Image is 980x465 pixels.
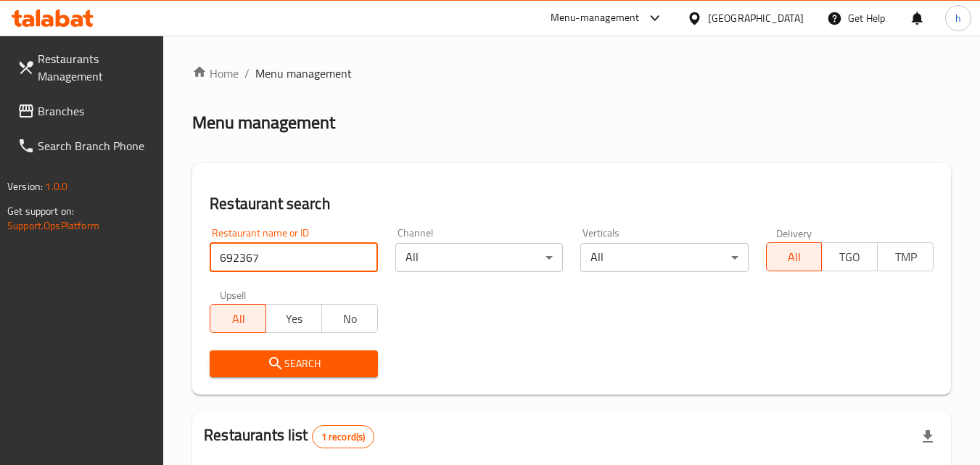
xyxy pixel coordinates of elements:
[395,243,563,272] div: All
[6,41,164,94] a: Restaurants Management
[328,308,372,329] span: No
[884,247,928,268] span: TMP
[821,242,878,271] button: TGO
[551,9,640,27] div: Menu-management
[828,247,872,268] span: TGO
[6,94,164,128] a: Branches
[6,128,164,163] a: Search Branch Phone
[204,424,374,448] h2: Restaurants list
[216,308,260,329] span: All
[7,202,74,221] span: Get support on:
[192,65,951,82] nav: breadcrumb
[38,137,152,155] span: Search Branch Phone
[313,430,374,444] span: 1 record(s)
[321,304,378,333] button: No
[7,177,43,196] span: Version:
[955,10,961,26] span: h
[38,50,152,85] span: Restaurants Management
[776,228,812,238] label: Delivery
[312,425,375,448] div: Total records count
[45,177,67,196] span: 1.0.0
[7,216,99,235] a: Support.OpsPlatform
[192,65,239,82] a: Home
[580,243,748,272] div: All
[210,243,377,272] input: Search for restaurant name or ID..
[272,308,316,329] span: Yes
[708,10,804,26] div: [GEOGRAPHIC_DATA]
[220,289,247,300] label: Upsell
[192,111,335,134] h2: Menu management
[766,242,823,271] button: All
[210,193,934,215] h2: Restaurant search
[221,355,366,373] span: Search
[210,304,266,333] button: All
[255,65,352,82] span: Menu management
[910,419,945,454] div: Export file
[210,350,377,377] button: Search
[244,65,250,82] li: /
[38,102,152,120] span: Branches
[265,304,322,333] button: Yes
[773,247,817,268] span: All
[877,242,934,271] button: TMP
